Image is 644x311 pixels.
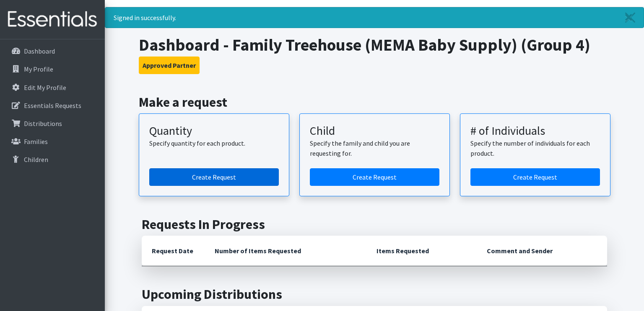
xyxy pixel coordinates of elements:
a: Distributions [3,115,101,132]
a: Dashboard [3,43,101,59]
h3: Child [310,124,439,138]
a: Close [617,8,644,28]
a: Essentials Requests [3,97,101,114]
a: Create a request by number of individuals [470,168,600,186]
th: Number of Items Requested [205,236,366,266]
img: HumanEssentials [3,5,101,33]
p: Specify quantity for each product. [149,138,279,148]
button: Approved Partner [139,57,200,74]
th: Comment and Sender [477,236,607,266]
p: Distributions [24,119,62,128]
p: Children [24,155,48,164]
h2: Upcoming Distributions [142,286,607,302]
p: My Profile [24,65,53,73]
a: Families [3,133,101,150]
h3: # of Individuals [470,124,600,138]
a: My Profile [3,61,101,77]
a: Create a request by quantity [149,168,279,186]
p: Dashboard [24,47,55,55]
th: Items Requested [366,236,477,266]
a: Edit My Profile [3,79,101,96]
a: Create a request for a child or family [310,168,439,186]
p: Edit My Profile [24,83,66,92]
h2: Make a request [139,94,610,110]
h2: Requests In Progress [142,216,607,232]
p: Specify the family and child you are requesting for. [310,138,439,158]
a: Children [3,151,101,168]
p: Specify the number of individuals for each product. [470,138,600,158]
div: Signed in successfully. [105,7,644,28]
p: Essentials Requests [24,101,81,110]
h1: Dashboard - Family Treehouse (MEMA Baby Supply) (Group 4) [139,35,610,55]
h3: Quantity [149,124,279,138]
th: Request Date [142,236,205,266]
p: Families [24,137,48,146]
